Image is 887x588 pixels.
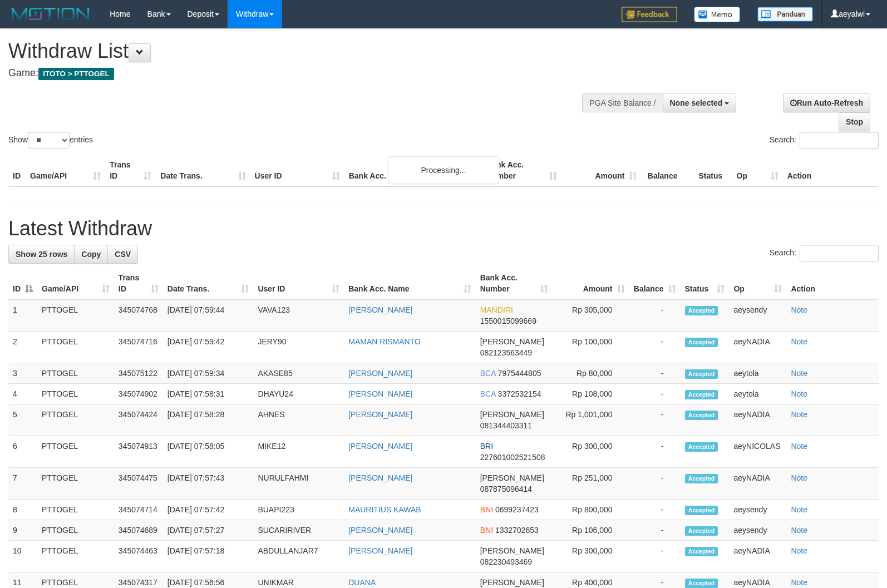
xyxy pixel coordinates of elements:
[37,404,114,436] td: PTTOGEL
[37,500,114,520] td: PTTOGEL
[729,363,786,384] td: aeytola
[791,410,807,419] a: Note
[629,332,681,363] td: -
[482,155,561,186] th: Bank Acc. Number
[480,442,493,451] span: BRI
[729,404,786,436] td: aeyNADIA
[791,389,807,398] a: Note
[681,268,730,299] th: Status: activate to sort column ascending
[770,245,879,261] label: Search:
[348,389,412,398] a: [PERSON_NAME]
[253,541,344,572] td: ABDULLANJAR7
[685,390,718,399] span: Accepted
[156,155,250,186] th: Date Trans.
[629,299,681,332] td: -
[105,155,156,186] th: Trans ID
[783,155,879,186] th: Action
[107,245,138,264] a: CSV
[8,436,37,468] td: 6
[480,348,532,357] span: Copy 082123563449 to clipboard
[8,68,580,79] h4: Game:
[685,369,718,379] span: Accepted
[791,305,807,314] a: Note
[770,132,879,149] label: Search:
[480,369,496,378] span: BCA
[791,337,807,346] a: Note
[629,520,681,541] td: -
[670,98,723,107] span: None selected
[8,40,580,62] h1: Withdraw List
[348,505,421,514] a: MAURITIUS KAWAB
[629,500,681,520] td: -
[629,436,681,468] td: -
[685,579,718,588] span: Accepted
[685,506,718,515] span: Accepted
[16,250,67,259] span: Show 25 rows
[553,541,629,572] td: Rp 300,000
[114,541,163,572] td: 345074463
[553,332,629,363] td: Rp 100,000
[253,384,344,404] td: DHAYU24
[37,384,114,404] td: PTTOGEL
[553,363,629,384] td: Rp 80,000
[37,268,114,299] th: Game/API: activate to sort column ascending
[8,541,37,572] td: 10
[622,7,677,22] img: Feedback.jpg
[8,132,93,149] label: Show entries
[685,306,718,315] span: Accepted
[348,410,412,419] a: [PERSON_NAME]
[729,436,786,468] td: aeyNICOLAS
[629,404,681,436] td: -
[38,68,114,80] span: ITOTO > PTTOGEL
[26,155,105,186] th: Game/API
[253,520,344,541] td: SUCARIRIVER
[253,299,344,332] td: VAVA123
[114,268,163,299] th: Trans ID: activate to sort column ascending
[685,526,718,536] span: Accepted
[480,557,532,566] span: Copy 082230493469 to clipboard
[629,384,681,404] td: -
[480,337,544,346] span: [PERSON_NAME]
[253,468,344,500] td: NURULFAHMI
[114,332,163,363] td: 345074716
[37,332,114,363] td: PTTOGEL
[114,500,163,520] td: 345074714
[8,500,37,520] td: 8
[480,453,545,462] span: Copy 227601002521508 to clipboard
[37,520,114,541] td: PTTOGEL
[663,93,737,112] button: None selected
[480,410,544,419] span: [PERSON_NAME]
[729,468,786,500] td: aeyNADIA
[480,546,544,555] span: [PERSON_NAME]
[480,473,544,482] span: [PERSON_NAME]
[791,505,807,514] a: Note
[495,526,539,535] span: Copy 1332702653 to clipboard
[37,436,114,468] td: PTTOGEL
[348,442,412,451] a: [PERSON_NAME]
[498,369,541,378] span: Copy 7975444805 to clipboard
[348,473,412,482] a: [PERSON_NAME]
[480,578,544,587] span: [PERSON_NAME]
[685,411,718,420] span: Accepted
[629,541,681,572] td: -
[348,578,376,587] a: DUANA
[480,505,493,514] span: BNI
[800,245,879,261] input: Search:
[629,363,681,384] td: -
[641,155,694,186] th: Balance
[553,500,629,520] td: Rp 800,000
[8,218,879,240] h1: Latest Withdraw
[74,245,108,264] a: Copy
[729,500,786,520] td: aeysendy
[729,541,786,572] td: aeyNADIA
[480,389,496,398] span: BCA
[8,363,37,384] td: 3
[81,250,101,259] span: Copy
[480,317,536,325] span: Copy 1550015099669 to clipboard
[8,245,75,264] a: Show 25 rows
[694,7,741,22] img: Button%20Memo.svg
[729,384,786,404] td: aeytola
[791,546,807,555] a: Note
[480,485,532,493] span: Copy 087875096414 to clipboard
[115,250,131,259] span: CSV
